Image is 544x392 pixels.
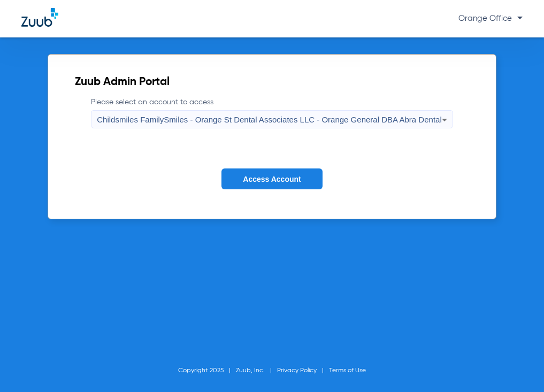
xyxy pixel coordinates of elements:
button: Access Account [221,168,322,189]
span: Access Account [243,175,301,183]
img: Zuub Logo [21,8,58,27]
span: Childsmiles FamilySmiles - Orange St Dental Associates LLC - Orange General DBA Abra Dental [97,115,441,124]
h2: Zuub Admin Portal [75,77,469,88]
a: Privacy Policy [277,367,317,374]
li: Zuub, Inc. [236,365,277,376]
li: Copyright 2025 [178,365,236,376]
span: Orange Office [458,14,523,22]
label: Please select an account to access [91,97,453,128]
a: Terms of Use [329,367,366,374]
